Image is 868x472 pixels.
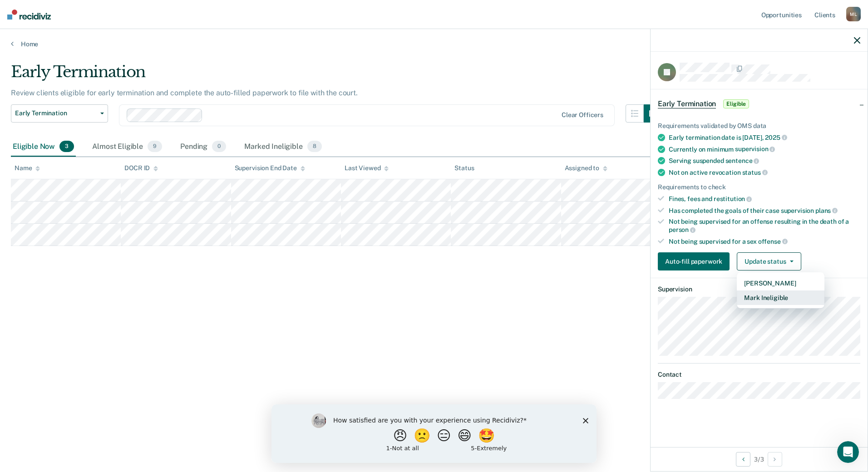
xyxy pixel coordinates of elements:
div: Not on active revocation [669,168,860,177]
a: Home [11,40,857,48]
div: Requirements validated by OMS data [658,122,860,130]
span: 3 [59,141,74,152]
dt: Contact [658,371,860,379]
div: Last Viewed [345,164,389,172]
a: Auto-fill paperwork [658,252,733,270]
span: status [742,169,768,176]
div: Eligible Now [11,137,76,157]
span: Eligible [723,99,749,108]
div: Fines, fees and [669,195,860,203]
div: Clear officers [562,111,603,119]
span: 9 [148,141,162,152]
dt: Supervision [658,285,860,293]
div: Assigned to [565,164,607,172]
p: Review clients eligible for early termination and complete the auto-filled paperwork to file with... [11,88,358,97]
button: Mark Ineligible [737,290,824,305]
div: M L [846,7,861,21]
span: person [669,226,695,233]
div: Currently on minimum [669,145,860,153]
span: Early Termination [15,109,97,117]
div: Early termination date is [DATE], [669,133,860,142]
div: DOCR ID [124,164,158,172]
button: Auto-fill paperwork [658,252,730,270]
div: Almost Eligible [90,137,164,157]
div: Has completed the goals of their case supervision [669,206,860,215]
img: Recidiviz [7,10,51,20]
div: Pending [178,137,228,157]
div: Supervision End Date [235,164,305,172]
button: Next Opportunity [768,452,782,467]
div: Not being supervised for an offense resulting in the death of a [669,218,860,233]
button: Previous Opportunity [736,452,750,467]
span: 8 [307,141,322,152]
button: Update status [737,252,801,270]
span: offense [758,238,788,245]
iframe: Intercom live chat [837,441,859,463]
div: Name [15,164,40,172]
div: Serving suspended [669,157,860,165]
div: Marked Ineligible [242,137,324,157]
span: restitution [714,195,752,202]
iframe: Survey by Kim from Recidiviz [271,404,597,463]
span: 2025 [765,134,787,141]
div: Early TerminationEligible [651,89,868,118]
div: 3 / 3 [651,447,868,471]
div: Early Termination [11,63,662,88]
button: [PERSON_NAME] [737,276,824,290]
span: Early Termination [658,99,716,108]
div: Requirements to check [658,183,860,191]
span: plans [815,207,838,214]
span: sentence [725,157,759,164]
div: Status [454,164,474,172]
span: supervision [735,145,775,152]
span: 0 [212,141,226,152]
div: Not being supervised for a sex [669,237,860,246]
